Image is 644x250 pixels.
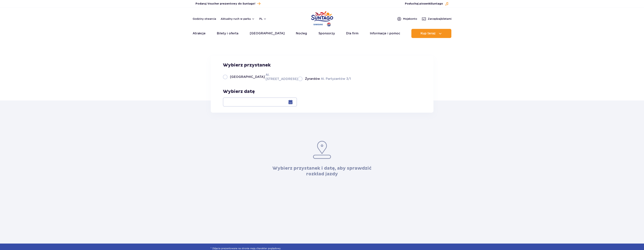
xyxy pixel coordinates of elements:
span: Kup teraz [421,32,436,35]
button: pl [259,17,267,21]
a: Park of Poland [311,9,333,27]
span: [GEOGRAPHIC_DATA] [230,75,265,79]
label: Al. Partyzantów 3/1 [298,76,351,81]
a: Zarządzajbiletami [422,17,452,21]
a: Bilety i oferta [217,29,238,38]
a: Dla firm [346,29,358,38]
a: Informacje i pomoc [370,29,400,38]
a: Godziny otwarcia [193,17,216,21]
h3: Wybierz datę [223,89,297,94]
button: Kup teraz [411,29,451,38]
span: Zarządzaj biletami [428,17,452,21]
a: Nocleg [296,29,307,38]
a: Atrakcje [193,29,206,38]
a: Mojekonto [397,17,417,21]
span: Żyrardów [305,77,320,81]
a: Sponsorzy [318,29,335,38]
span: Moje konto [403,17,417,21]
img: pin.953eee3c.svg [312,140,332,159]
label: Al. [STREET_ADDRESS] [223,73,293,81]
span: Suntago [431,2,443,5]
a: [GEOGRAPHIC_DATA] [250,29,285,38]
span: Posłuchaj piosenki [405,2,443,6]
a: Podaruj Voucher prezentowy do Suntago! [196,1,260,6]
button: Aktualny ruch w parku [221,17,255,20]
h3: Wybierz przystanek [223,62,351,68]
span: Podaruj Voucher prezentowy do Suntago! [196,2,255,6]
h3: Wybierz przystanek i datę, aby sprawdzić rozkład jazdy [263,165,381,177]
button: Posłuchaj piosenkiSuntago [405,2,449,6]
